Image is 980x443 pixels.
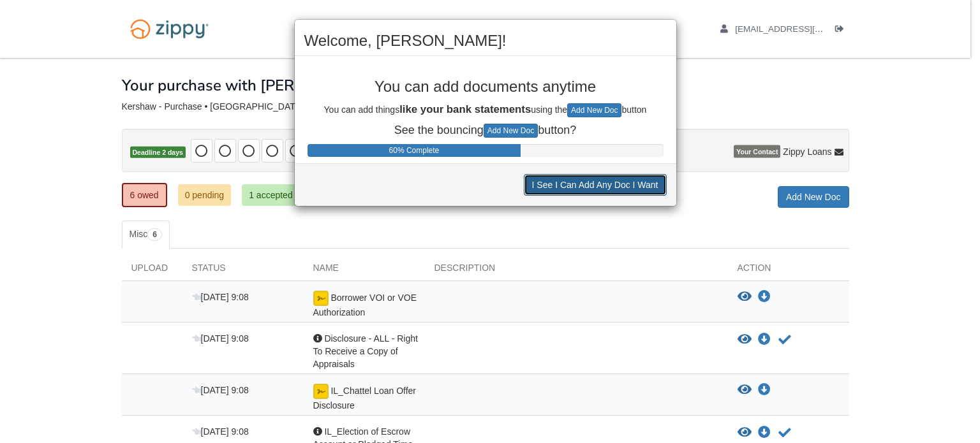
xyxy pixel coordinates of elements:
[304,33,667,49] h2: Welcome, [PERSON_NAME]!
[304,102,667,117] p: You can add things using the button
[308,144,521,157] div: Progress Bar
[304,78,667,95] p: You can add documents anytime
[524,174,667,196] button: I See I Can Add Any Doc I Want
[484,124,538,138] button: Add New Doc
[304,124,667,138] p: See the bouncing button?
[567,103,621,117] button: Add New Doc
[399,103,531,115] b: like your bank statements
